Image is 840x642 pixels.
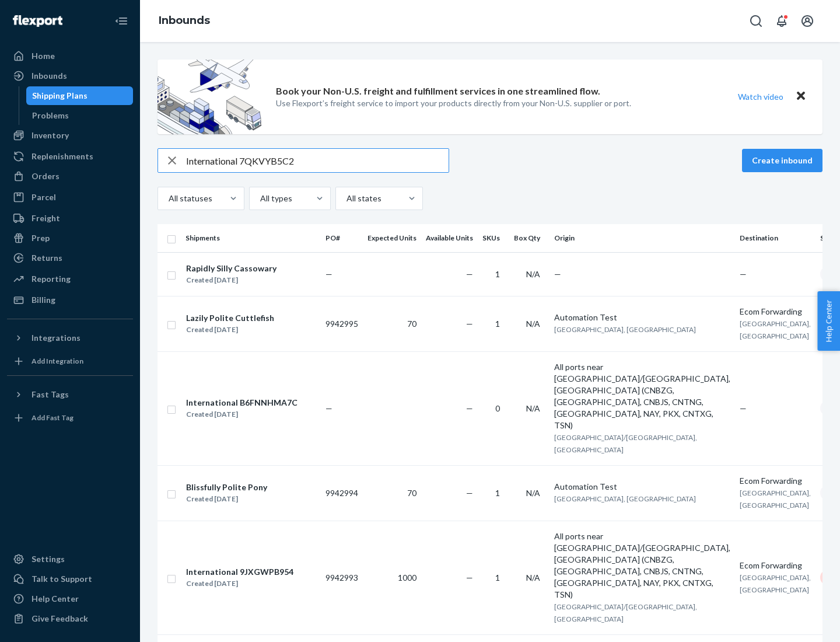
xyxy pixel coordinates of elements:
[740,269,747,279] span: —
[554,312,730,323] div: Automation Test
[735,224,815,252] th: Destination
[32,593,79,605] div: Help Center
[32,70,67,82] div: Inbounds
[259,193,260,204] input: All types
[32,252,62,264] div: Returns
[7,67,133,85] a: Inbounds
[466,573,473,582] span: —
[817,291,840,351] button: Help Center
[466,488,473,498] span: —
[740,573,811,594] span: [GEOGRAPHIC_DATA], [GEOGRAPHIC_DATA]
[770,9,793,33] button: Open notifications
[554,481,730,493] div: Automation Test
[740,319,811,340] span: [GEOGRAPHIC_DATA], [GEOGRAPHIC_DATA]
[32,130,69,141] div: Inventory
[7,550,133,568] a: Settings
[32,356,83,366] div: Add Integration
[186,312,274,324] div: Lazily Polite Cuttlefish
[32,553,65,565] div: Settings
[32,613,88,624] div: Give Feedback
[325,403,332,413] span: —
[796,9,819,33] button: Open account menu
[32,389,69,400] div: Fast Tags
[186,409,297,420] div: Created [DATE]
[32,212,60,224] div: Freight
[742,149,822,172] button: Create inbound
[32,413,73,423] div: Add Fast Tag
[7,352,133,371] a: Add Integration
[345,193,346,204] input: All states
[398,573,416,582] span: 1000
[186,263,276,274] div: Rapidly Silly Cassowary
[186,324,274,336] div: Created [DATE]
[32,232,50,244] div: Prep
[325,269,332,279] span: —
[526,573,540,582] span: N/A
[321,465,363,521] td: 9942994
[149,4,219,38] ol: breadcrumbs
[7,229,133,247] a: Prep
[110,9,133,33] button: Close Navigation
[421,224,478,252] th: Available Units
[7,570,133,588] a: Talk to Support
[526,488,540,498] span: N/A
[495,319,500,329] span: 1
[321,224,363,252] th: PO#
[7,270,133,288] a: Reporting
[554,269,561,279] span: —
[730,88,791,105] button: Watch video
[744,9,768,33] button: Open Search Box
[7,126,133,145] a: Inventory
[276,85,600,98] p: Book your Non-U.S. freight and fulfillment services in one streamlined flow.
[186,274,276,286] div: Created [DATE]
[495,269,500,279] span: 1
[7,209,133,228] a: Freight
[549,224,735,252] th: Origin
[554,494,696,503] span: [GEOGRAPHIC_DATA], [GEOGRAPHIC_DATA]
[407,488,416,498] span: 70
[7,147,133,166] a: Replenishments
[526,319,540,329] span: N/A
[740,306,811,317] div: Ecom Forwarding
[321,296,363,351] td: 9942995
[526,403,540,413] span: N/A
[495,403,500,413] span: 0
[7,291,133,309] a: Billing
[7,609,133,628] button: Give Feedback
[32,191,56,203] div: Parcel
[276,97,631,109] p: Use Flexport’s freight service to import your products directly from your Non-U.S. supplier or port.
[554,325,696,334] span: [GEOGRAPHIC_DATA], [GEOGRAPHIC_DATA]
[13,15,62,27] img: Flexport logo
[186,578,293,589] div: Created [DATE]
[478,224,509,252] th: SKUs
[407,319,416,329] span: 70
[181,224,321,252] th: Shipments
[32,50,55,62] div: Home
[466,319,473,329] span: —
[554,433,697,454] span: [GEOGRAPHIC_DATA]/[GEOGRAPHIC_DATA], [GEOGRAPHIC_DATA]
[32,90,87,102] div: Shipping Plans
[321,521,363,634] td: 9942993
[7,589,133,608] a: Help Center
[26,106,134,125] a: Problems
[793,88,808,105] button: Close
[32,170,60,182] div: Orders
[26,86,134,105] a: Shipping Plans
[495,488,500,498] span: 1
[159,14,210,27] a: Inbounds
[7,188,133,207] a: Parcel
[740,475,811,487] div: Ecom Forwarding
[186,566,293,578] div: International 9JXGWPB954
[186,149,449,172] input: Search inbounds by name, destination, msku...
[495,573,500,582] span: 1
[7,329,133,347] button: Integrations
[32,573,92,585] div: Talk to Support
[466,403,473,413] span: —
[740,403,747,413] span: —
[363,224,421,252] th: Expected Units
[554,361,730,431] div: All ports near [GEOGRAPHIC_DATA]/[GEOGRAPHIC_DATA], [GEOGRAPHIC_DATA] (CNBZG, [GEOGRAPHIC_DATA], ...
[32,110,69,121] div: Problems
[32,332,80,344] div: Integrations
[7,167,133,186] a: Orders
